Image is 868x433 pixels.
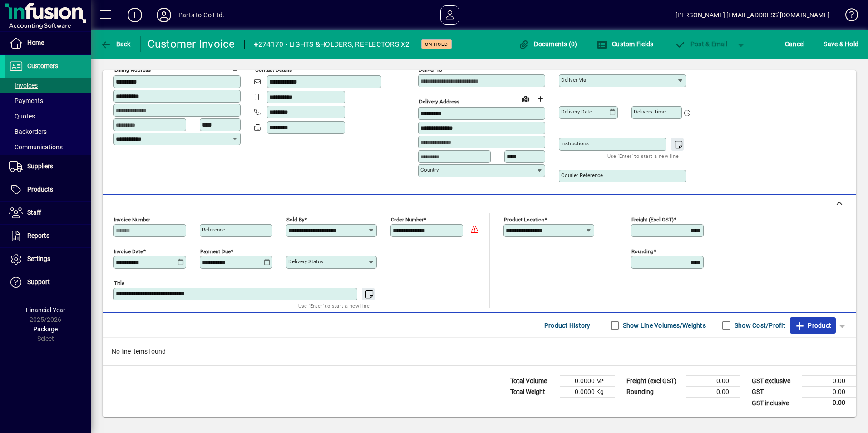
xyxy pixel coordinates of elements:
button: Save & Hold [821,36,861,52]
span: Documents (0) [518,40,577,48]
td: 0.00 [686,376,740,387]
span: Back [100,40,131,48]
mat-label: Rounding [631,248,653,255]
a: Quotes [5,108,91,124]
td: Total Volume [506,376,560,387]
td: Freight (excl GST) [622,376,686,387]
mat-hint: Use 'Enter' to start a new line [607,151,679,161]
a: Settings [5,248,91,271]
td: 0.00 [802,398,856,409]
mat-label: Deliver via [561,77,586,83]
span: Staff [27,209,41,216]
td: 0.0000 M³ [560,376,615,387]
span: Reports [27,232,49,239]
a: Reports [5,225,91,247]
a: Home [5,32,91,54]
div: [PERSON_NAME] [EMAIL_ADDRESS][DOMAIN_NAME] [676,8,829,22]
span: Quotes [9,113,35,120]
span: Communications [9,143,63,151]
span: Suppliers [27,162,53,170]
span: Package [33,325,58,333]
button: Choose address [533,92,547,106]
td: 0.00 [686,387,740,398]
button: Product [790,317,836,334]
span: Home [27,39,44,46]
span: Customers [27,62,58,69]
span: Custom Fields [597,40,654,48]
button: Copy to Delivery address [228,60,243,74]
mat-label: Order number [391,216,424,223]
button: Cancel [783,36,807,52]
mat-label: Delivery status [288,258,323,265]
td: 0.00 [802,387,856,398]
label: Show Line Volumes/Weights [621,321,706,330]
a: Knowledge Base [838,2,857,31]
button: Documents (0) [516,36,580,52]
span: Products [27,186,53,193]
mat-label: Delivery time [634,108,666,115]
div: Customer Invoice [148,37,235,51]
mat-label: Delivery date [561,108,592,115]
mat-label: Invoice date [114,248,143,255]
a: Communications [5,139,91,155]
a: Invoices [5,78,91,93]
mat-label: Title [114,280,124,286]
span: On hold [425,41,448,47]
td: Total Weight [506,387,560,398]
button: Back [98,36,133,52]
mat-label: Instructions [561,140,589,147]
span: Settings [27,255,50,262]
button: Add [120,7,149,23]
a: Payments [5,93,91,108]
mat-label: Product location [504,216,544,223]
span: S [824,40,827,48]
div: #274170 - LIGHTS &HOLDERS, REFLECTORS X2 [254,37,410,52]
td: 0.0000 Kg [560,387,615,398]
button: Profile [149,7,178,23]
mat-label: Sold by [286,216,304,223]
a: Support [5,271,91,294]
span: Backorders [9,128,47,135]
mat-label: Country [420,167,439,173]
span: Product History [544,318,591,333]
td: 0.00 [802,376,856,387]
span: Cancel [785,37,805,51]
mat-label: Freight (excl GST) [631,216,674,223]
span: ave & Hold [824,37,858,51]
td: GST exclusive [747,376,802,387]
app-page-header-button: Back [91,36,141,52]
td: GST inclusive [747,398,802,409]
span: Payments [9,97,43,104]
mat-label: Invoice number [114,216,150,223]
span: Product [794,318,831,333]
mat-label: Courier Reference [561,172,603,178]
button: Product History [541,317,594,334]
span: Support [27,278,50,285]
button: Post & Email [670,36,732,52]
div: Parts to Go Ltd. [178,8,225,22]
button: Custom Fields [594,36,656,52]
label: Show Cost/Profit [733,321,785,330]
mat-label: Payment due [200,248,231,255]
span: Financial Year [26,306,65,314]
a: Suppliers [5,155,91,178]
span: Invoices [9,82,38,89]
span: P [690,40,695,48]
td: Rounding [622,387,686,398]
a: Staff [5,202,91,224]
a: View on map [214,59,228,74]
a: Products [5,178,91,201]
mat-hint: Use 'Enter' to start a new line [298,300,370,311]
mat-label: Reference [202,226,225,233]
div: No line items found [103,338,856,365]
span: ost & Email [675,40,727,48]
a: View on map [518,91,533,106]
td: GST [747,387,802,398]
a: Backorders [5,124,91,139]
